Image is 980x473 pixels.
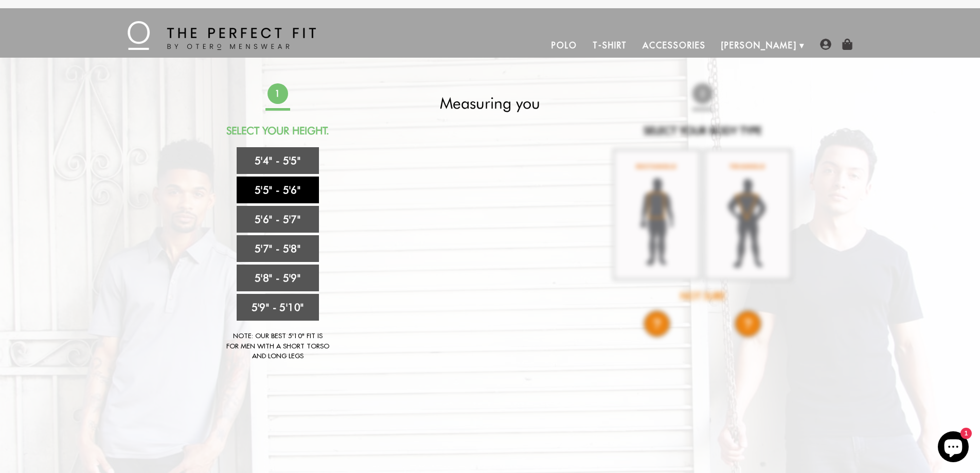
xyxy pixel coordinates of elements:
[635,33,713,58] a: Accessories
[585,33,635,58] a: T-Shirt
[935,431,972,465] inbox-online-store-chat: Shopify online store chat
[237,206,319,233] a: 5'6" - 5'7"
[544,33,585,58] a: Polo
[187,125,369,137] h2: Select Your Height.
[267,83,288,104] span: 1
[237,294,319,321] a: 5'9" - 5'10"
[128,21,316,50] img: The Perfect Fit - by Otero Menswear - Logo
[237,177,319,203] a: 5'5" - 5'6"
[226,331,329,361] div: Note: Our best 5'10" fit is for men with a short torso and long legs
[237,265,319,291] a: 5'8" - 5'9"
[714,33,805,58] a: [PERSON_NAME]
[820,39,831,50] img: user-account-icon.png
[399,94,581,112] h2: Measuring you
[842,39,853,50] img: shopping-bag-icon.png
[237,235,319,262] a: 5'7" - 5'8"
[237,147,319,174] a: 5'4" - 5'5"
